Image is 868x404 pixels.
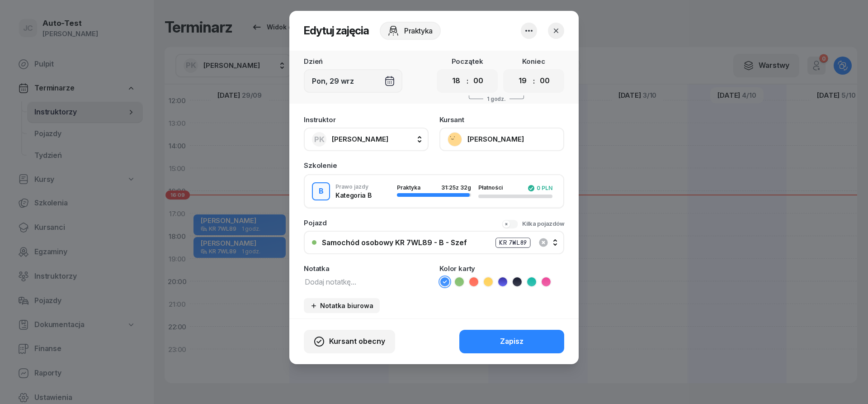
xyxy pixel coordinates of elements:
div: Notatka biurowa [310,302,373,309]
span: [PERSON_NAME] [332,135,388,143]
button: Kilka pojazdów [502,219,564,228]
button: Kursant obecny [304,330,395,353]
button: Samochód osobowy KR 7WL89 - B - SzefKR 7WL89 [304,231,564,254]
div: : [467,76,468,86]
div: Zapisz [500,336,524,347]
div: Samochód osobowy KR 7WL89 - B - Szef [322,239,467,246]
h2: Edytuj zajęcia [304,24,369,38]
div: : [533,76,535,86]
div: Kilka pojazdów [522,219,564,228]
button: PK[PERSON_NAME] [304,128,429,151]
button: Notatka biurowa [304,298,380,313]
button: Zapisz [459,330,564,353]
div: KR 7WL89 [495,238,530,248]
span: PK [314,136,325,143]
span: Kursant obecny [329,336,385,347]
button: [PERSON_NAME] [439,128,564,151]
